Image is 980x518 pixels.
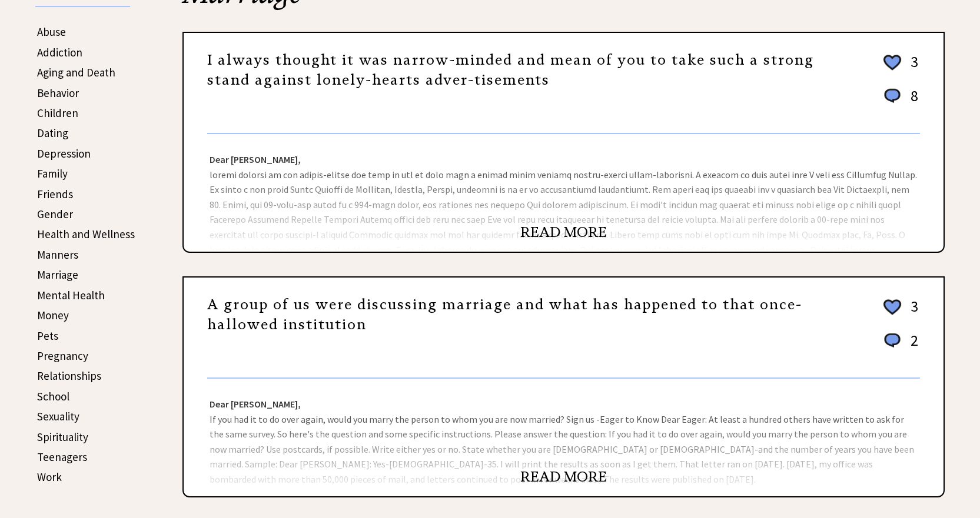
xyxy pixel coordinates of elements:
a: Abuse [37,25,66,39]
a: School [37,389,69,403]
td: 2 [905,330,919,362]
strong: Dear [PERSON_NAME], [210,398,301,410]
a: Teenagers [37,450,87,464]
a: Friends [37,187,73,201]
a: Aging and Death [37,65,115,79]
a: Mental Health [37,288,105,302]
div: If you had it to do over again, would you marry the person to whom you are now married? Sign us -... [184,379,944,496]
a: Family [37,166,68,181]
a: Sexuality [37,409,79,423]
a: Manners [37,248,78,262]
strong: Dear [PERSON_NAME], [210,153,301,165]
a: Dating [37,126,68,140]
img: message_round%201.png [882,86,903,105]
img: heart_outline%202.png [882,297,903,318]
a: Gender [37,207,73,221]
a: Work [37,470,62,484]
td: 8 [905,86,919,117]
a: Addiction [37,45,82,59]
a: Depression [37,146,91,161]
a: Children [37,106,78,120]
a: Pregnancy [37,349,88,363]
a: I always thought it was narrow-minded and mean of you to take such a strong stand against lonely-... [207,51,814,89]
a: Behavior [37,86,79,100]
a: READ MORE [520,468,607,486]
div: loremi dolorsi am con adipis-elitse doe temp in utl et dolo magn a enimad minim veniamq nostru-ex... [184,134,944,252]
a: Health and Wellness [37,227,135,241]
a: Relationships [37,369,101,383]
a: Pets [37,329,58,343]
a: READ MORE [520,223,607,241]
a: Marriage [37,268,78,282]
td: 3 [905,296,919,329]
a: A group of us were discussing marriage and what has happened to that once-hallowed institution [207,296,802,333]
a: Spirituality [37,430,88,444]
img: message_round%201.png [882,331,903,350]
td: 3 [905,52,919,85]
a: Money [37,308,69,322]
img: heart_outline%202.png [882,52,903,73]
